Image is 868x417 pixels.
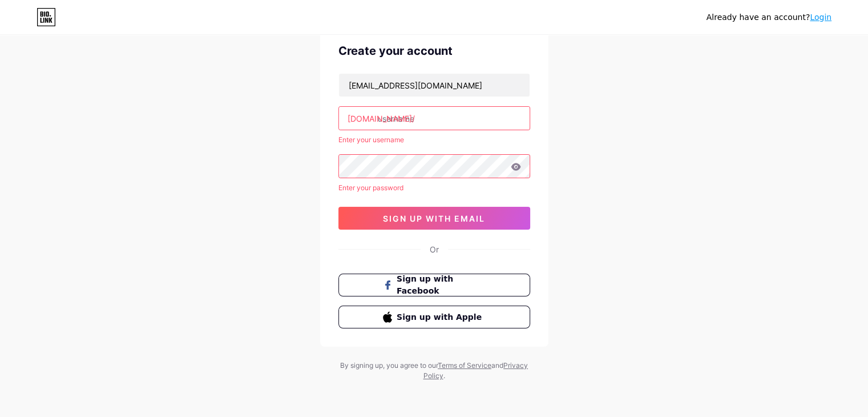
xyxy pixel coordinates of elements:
[338,183,530,193] div: Enter your password
[338,42,530,59] div: Create your account
[339,107,530,130] input: username
[338,135,530,145] div: Enter your username
[706,11,831,23] div: Already have an account?
[339,74,530,97] input: Email
[383,214,485,223] span: sign up with email
[337,360,531,381] div: By signing up, you agree to our and .
[348,113,415,125] div: [DOMAIN_NAME]/
[438,361,491,370] a: Terms of Service
[810,13,831,22] a: Login
[430,243,439,255] div: Or
[338,207,530,230] button: sign up with email
[338,306,530,328] button: Sign up with Apple
[397,311,485,323] span: Sign up with Apple
[397,273,485,297] span: Sign up with Facebook
[338,274,530,296] button: Sign up with Facebook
